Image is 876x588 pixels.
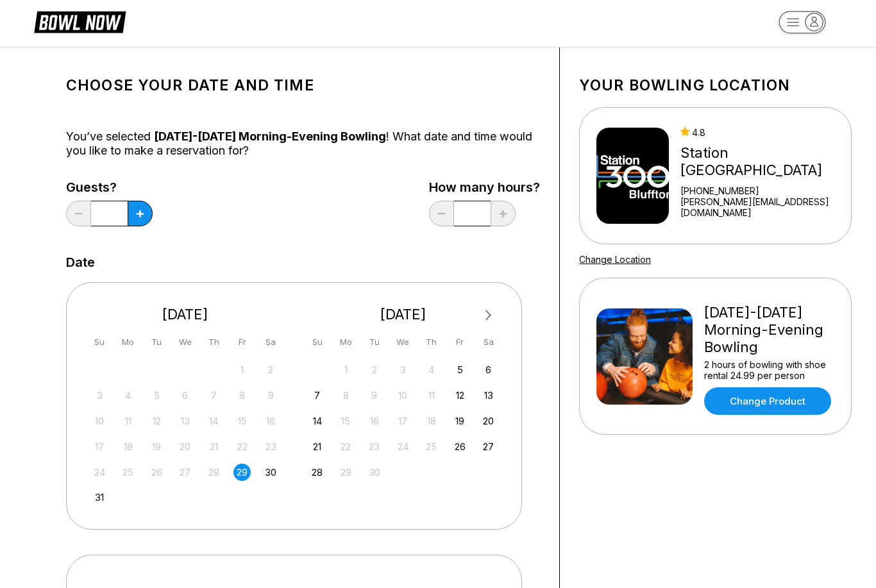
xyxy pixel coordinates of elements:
div: Mo [119,334,137,351]
button: Next Month [478,306,499,326]
div: Not available Friday, August 1st, 2025 [233,362,251,379]
div: Not available Tuesday, September 9th, 2025 [366,387,383,405]
div: Not available Wednesday, August 6th, 2025 [176,387,194,405]
div: Su [91,334,108,351]
div: [PHONE_NUMBER] [680,186,846,197]
a: [PERSON_NAME][EMAIL_ADDRESS][DOMAIN_NAME] [680,197,846,219]
div: Not available Tuesday, August 5th, 2025 [148,387,165,405]
div: Choose Saturday, September 6th, 2025 [480,362,497,379]
div: Not available Tuesday, September 16th, 2025 [366,413,383,430]
div: [DATE]-[DATE] Morning-Evening Bowling [704,305,834,357]
div: Not available Thursday, September 4th, 2025 [423,362,440,379]
div: Not available Wednesday, September 17th, 2025 [394,413,412,430]
div: Not available Thursday, August 28th, 2025 [205,464,223,482]
div: Not available Friday, August 22nd, 2025 [233,439,251,456]
div: Not available Friday, August 15th, 2025 [233,413,251,430]
div: 2 hours of bowling with shoe rental 24.99 per person [704,360,834,382]
div: Not available Tuesday, September 23rd, 2025 [366,439,383,456]
div: Not available Wednesday, September 10th, 2025 [394,387,412,405]
div: Th [423,334,440,351]
div: month 2025-09 [307,360,500,482]
div: 4.8 [680,128,846,139]
div: Mo [337,334,355,351]
h1: Your bowling location [579,77,852,95]
div: Choose Saturday, September 13th, 2025 [480,387,497,405]
div: Choose Sunday, September 28th, 2025 [308,464,326,482]
div: Not available Tuesday, September 30th, 2025 [366,464,383,482]
div: Sa [480,334,497,351]
img: Friday-Sunday Morning-Evening Bowling [596,309,693,405]
img: Station 300 Bluffton [596,128,669,224]
div: Choose Sunday, September 14th, 2025 [308,413,326,430]
div: Not available Tuesday, August 12th, 2025 [148,413,165,430]
div: Not available Wednesday, September 24th, 2025 [394,439,412,456]
div: month 2025-08 [89,360,282,507]
div: Not available Thursday, September 25th, 2025 [423,439,440,456]
div: Not available Thursday, September 11th, 2025 [423,387,440,405]
div: Su [308,334,326,351]
span: [DATE]-[DATE] Morning-Evening Bowling [154,130,386,144]
div: Not available Sunday, August 17th, 2025 [91,439,108,456]
div: We [394,334,412,351]
div: Choose Saturday, August 30th, 2025 [262,464,280,482]
div: Choose Sunday, August 31st, 2025 [91,489,108,507]
div: Not available Monday, September 15th, 2025 [337,413,355,430]
div: Not available Wednesday, August 20th, 2025 [176,439,194,456]
div: Choose Friday, September 19th, 2025 [451,413,469,430]
div: Not available Sunday, August 10th, 2025 [91,413,108,430]
div: Not available Friday, August 8th, 2025 [233,387,251,405]
h1: Choose your Date and time [66,77,540,95]
div: Not available Sunday, August 24th, 2025 [91,464,108,482]
div: Not available Tuesday, September 2nd, 2025 [366,362,383,379]
div: Not available Monday, August 25th, 2025 [119,464,137,482]
div: Choose Friday, August 29th, 2025 [233,464,251,482]
div: Choose Sunday, September 21st, 2025 [308,439,326,456]
div: Not available Monday, August 18th, 2025 [119,439,137,456]
div: Not available Wednesday, September 3rd, 2025 [394,362,412,379]
div: Tu [148,334,165,351]
div: Not available Wednesday, August 13th, 2025 [176,413,194,430]
label: How many hours? [429,181,540,195]
div: Not available Thursday, September 18th, 2025 [423,413,440,430]
div: Choose Friday, September 5th, 2025 [451,362,469,379]
div: Fr [233,334,251,351]
div: Not available Saturday, August 16th, 2025 [262,413,280,430]
a: Change Location [579,255,651,265]
div: Not available Monday, September 29th, 2025 [337,464,355,482]
div: Not available Tuesday, August 26th, 2025 [148,464,165,482]
div: Not available Wednesday, August 27th, 2025 [176,464,194,482]
div: Not available Thursday, August 21st, 2025 [205,439,223,456]
div: Not available Monday, August 11th, 2025 [119,413,137,430]
div: Not available Monday, August 4th, 2025 [119,387,137,405]
div: Not available Saturday, August 9th, 2025 [262,387,280,405]
div: Choose Saturday, September 20th, 2025 [480,413,497,430]
div: Not available Sunday, August 3rd, 2025 [91,387,108,405]
div: [DATE] [304,307,503,324]
div: Not available Thursday, August 7th, 2025 [205,387,223,405]
div: Choose Friday, September 26th, 2025 [451,439,469,456]
div: You’ve selected ! What date and time would you like to make a reservation for? [66,130,540,158]
div: Not available Saturday, August 23rd, 2025 [262,439,280,456]
div: Sa [262,334,280,351]
div: [DATE] [86,307,285,324]
div: Station [GEOGRAPHIC_DATA] [680,145,846,180]
div: Not available Saturday, August 2nd, 2025 [262,362,280,379]
div: Th [205,334,223,351]
div: Not available Monday, September 8th, 2025 [337,387,355,405]
div: Choose Sunday, September 7th, 2025 [308,387,326,405]
div: Choose Friday, September 12th, 2025 [451,387,469,405]
div: Tu [366,334,383,351]
label: Guests? [66,181,153,195]
div: Fr [451,334,469,351]
div: We [176,334,194,351]
div: Not available Tuesday, August 19th, 2025 [148,439,165,456]
div: Not available Monday, September 22nd, 2025 [337,439,355,456]
div: Choose Saturday, September 27th, 2025 [480,439,497,456]
a: Change Product [704,388,831,416]
label: Date [66,256,95,270]
div: Not available Monday, September 1st, 2025 [337,362,355,379]
div: Not available Thursday, August 14th, 2025 [205,413,223,430]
